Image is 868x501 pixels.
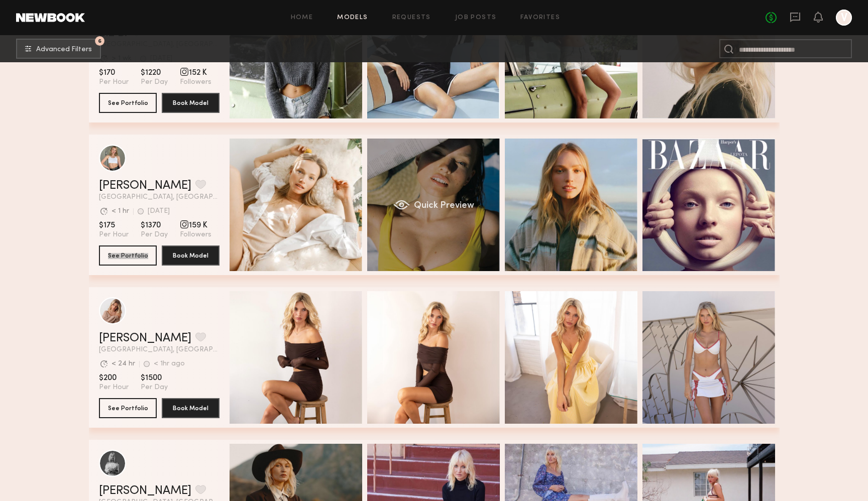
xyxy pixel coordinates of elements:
[162,245,220,266] button: Book Model
[141,373,168,383] span: $1500
[141,383,168,392] span: Per Day
[180,68,211,78] span: 152 K
[337,15,368,21] a: Models
[180,230,211,239] span: Followers
[16,39,101,59] button: 6Advanced Filters
[112,208,129,215] div: < 1 hr
[99,220,129,230] span: $175
[836,10,852,26] a: V
[413,201,474,210] span: Quick Preview
[112,360,135,367] div: < 24 hr
[99,68,129,78] span: $170
[180,78,211,87] span: Followers
[36,46,92,53] span: Advanced Filters
[154,360,185,367] div: < 1hr ago
[99,332,191,344] a: [PERSON_NAME]
[99,485,191,497] a: [PERSON_NAME]
[180,220,211,230] span: 159 K
[520,15,560,21] a: Favorites
[141,220,168,230] span: $1370
[98,39,101,43] span: 6
[455,15,497,21] a: Job Posts
[99,346,220,353] span: [GEOGRAPHIC_DATA], [GEOGRAPHIC_DATA]
[99,373,129,383] span: $200
[99,398,157,418] button: See Portfolio
[99,78,129,87] span: Per Hour
[99,383,129,392] span: Per Hour
[162,398,220,418] button: Book Model
[162,93,220,113] button: Book Model
[392,15,431,21] a: Requests
[148,208,170,215] div: [DATE]
[99,194,220,201] span: [GEOGRAPHIC_DATA], [GEOGRAPHIC_DATA]
[99,245,157,266] button: See Portfolio
[99,93,157,113] button: See Portfolio
[141,78,168,87] span: Per Day
[99,230,129,239] span: Per Hour
[291,15,313,21] a: Home
[141,230,168,239] span: Per Day
[141,68,168,78] span: $1220
[99,180,191,192] a: [PERSON_NAME]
